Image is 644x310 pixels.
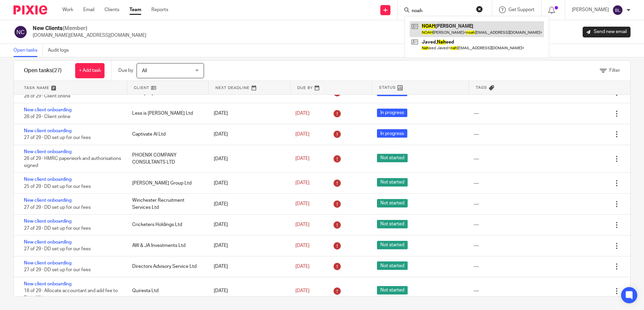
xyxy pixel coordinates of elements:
div: [DATE] [207,218,289,231]
div: --- [474,131,479,138]
span: [DATE] [295,156,310,161]
div: PHOENIX COMPANY CONSULTANTS LTD [125,148,207,169]
a: Reports [151,6,168,13]
div: --- [474,242,479,249]
span: Not started [377,286,408,294]
img: Pixie [13,5,47,15]
span: (27) [52,68,62,73]
div: --- [474,201,479,207]
div: Winchester Recruitment Services Ltd [125,194,207,214]
a: Email [83,6,94,13]
a: Clients [105,6,119,13]
span: 27 of 29 · DD set up for our fees [24,136,91,140]
div: Captivate AI Ltd [125,128,207,141]
span: Not started [377,241,408,249]
span: 28 of 29 · Client online [24,94,70,98]
div: [DATE] [207,239,289,252]
span: Not started [377,199,408,207]
a: Open tasks [13,44,43,57]
div: AW & JA Investments Ltd [125,239,207,252]
span: [DATE] [295,181,310,186]
span: In progress [377,129,407,138]
span: 28 of 29 · Client online [24,115,70,119]
span: Not started [377,178,408,187]
a: New client onboarding [24,177,71,182]
img: svg%3E [612,5,623,16]
span: [DATE] [295,132,310,137]
div: --- [474,221,479,228]
p: Due by [118,67,133,74]
span: Filter [609,68,620,73]
div: --- [474,287,479,294]
span: Get Support [508,7,534,12]
span: [DATE] [295,90,310,95]
a: + Add task [75,63,105,78]
span: [DATE] [295,288,310,293]
span: Tags [476,85,487,90]
span: [DATE] [295,202,310,206]
div: --- [474,180,479,187]
a: New client onboarding [24,240,71,245]
span: (Member) [63,26,87,31]
div: --- [474,110,479,117]
span: 25 of 29 · DD set up for our fees [24,184,91,189]
h2: New Clients [33,25,146,32]
span: 27 of 29 · DD set up for our fees [24,268,91,273]
span: 27 of 29 · DD set up for our fees [24,205,91,210]
div: Cricketers Holdings Ltd [125,218,207,231]
span: 27 of 29 · DD set up for our fees [24,247,91,252]
span: Not started [377,261,408,270]
div: Quiresta Ltd [125,284,207,298]
span: Not started [377,220,408,228]
span: Not started [377,154,408,162]
span: Status [379,85,396,90]
div: --- [474,156,479,162]
a: Team [129,6,141,13]
img: svg%3E [13,25,28,39]
a: New client onboarding [24,261,71,265]
span: 27 of 29 · DD set up for our fees [24,226,91,231]
span: [DATE] [295,243,310,248]
div: [DATE] [207,197,289,211]
p: [PERSON_NAME] [572,6,609,13]
input: Search [411,8,472,14]
a: Audit logs [48,44,74,57]
div: Directors Advisory Service Ltd [125,260,207,273]
div: [PERSON_NAME] Group Ltd [125,176,207,190]
a: New client onboarding [24,282,71,286]
a: New client onboarding [24,198,71,203]
a: New client onboarding [24,108,71,112]
h1: Open tasks [24,67,62,74]
div: [DATE] [207,284,289,298]
span: 26 of 29 · HMRC paperwork and authorisations signed [24,157,121,168]
span: In progress [377,109,407,117]
div: [DATE] [207,152,289,166]
p: [DOMAIN_NAME][EMAIL_ADDRESS][DOMAIN_NAME] [33,32,146,39]
button: Clear [476,6,483,12]
a: New client onboarding [24,129,71,133]
div: [DATE] [207,260,289,273]
span: [DATE] [295,222,310,227]
div: Less is [PERSON_NAME] Ltd [125,107,207,120]
div: [DATE] [207,128,289,141]
div: [DATE] [207,107,289,120]
a: Work [62,6,73,13]
div: --- [474,263,479,270]
span: [DATE] [295,264,310,269]
span: [DATE] [295,111,310,116]
a: Send new email [583,27,631,37]
span: 16 of 29 · Allocate accountant and add fee to Pixie (KL) [24,288,118,300]
a: New client onboarding [24,149,71,154]
div: [DATE] [207,176,289,190]
a: New client onboarding [24,219,71,224]
span: All [142,68,147,73]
